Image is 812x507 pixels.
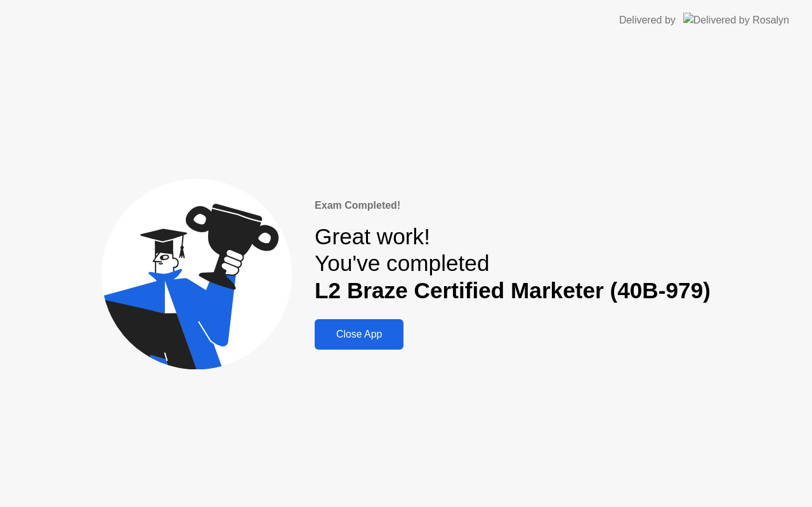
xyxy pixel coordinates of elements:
[619,13,676,28] div: Delivered by
[315,319,403,350] button: Close App
[683,13,789,27] img: Delivered by Rosalyn
[315,223,710,304] div: Great work! You've completed
[318,329,400,340] div: Close App
[315,198,710,213] div: Exam Completed!
[315,278,710,303] b: L2 Braze Certified Marketer (40B-979)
